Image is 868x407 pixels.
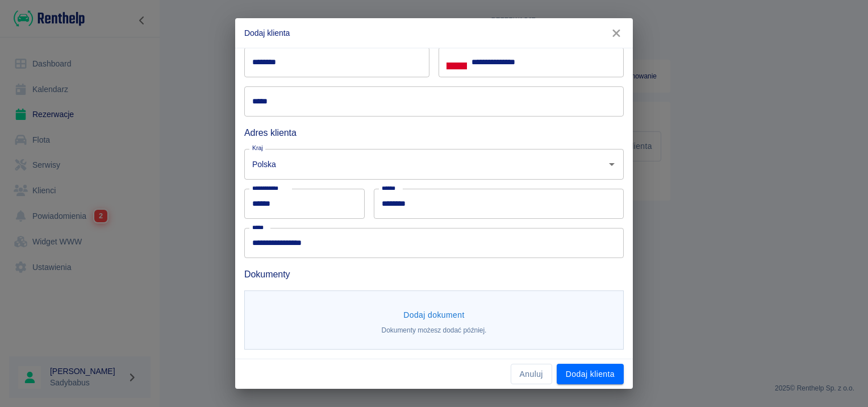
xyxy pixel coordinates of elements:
[399,305,469,326] button: Dodaj dokument
[511,364,552,385] button: Anuluj
[244,267,624,281] h6: Dokumenty
[557,364,624,385] button: Dodaj klienta
[382,325,487,335] p: Dokumenty możesz dodać później.
[604,156,620,172] button: Otwórz
[252,144,263,152] label: Kraj
[244,126,624,140] h6: Adres klienta
[235,18,633,48] h2: Dodaj klienta
[446,54,467,71] button: Select country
